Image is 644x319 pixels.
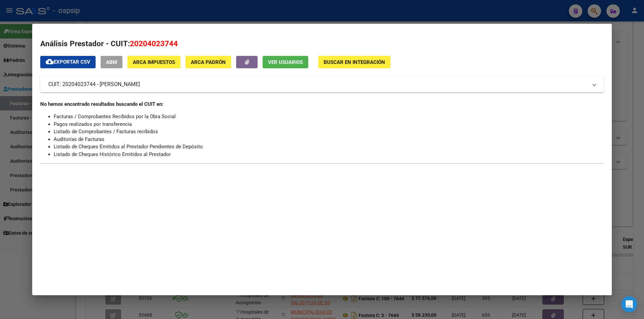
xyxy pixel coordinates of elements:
[40,38,604,50] h2: Análisis Prestador - CUIT:
[318,56,390,68] button: Buscar en Integración
[263,56,308,68] button: Ver Usuarios
[324,59,385,65] span: Buscar en Integración
[40,76,604,92] mat-expansion-panel-header: CUIT: 20204023744 - [PERSON_NAME]
[40,101,163,107] strong: No hemos encontrado resultados buscando el CUIT en:
[185,56,231,68] button: ARCA Padrón
[621,296,637,312] div: Open Intercom Messenger
[54,128,604,136] li: Listado de Comprobantes / Facturas recibidos
[54,143,604,151] li: Listado de Cheques Emitidos al Prestador Pendientes de Depósito
[54,121,604,128] li: Pagos realizados por transferencia
[54,113,604,121] li: Facturas / Comprobantes Recibidos por la Obra Social
[133,59,175,65] span: ARCA Impuestos
[46,59,90,65] span: Exportar CSV
[54,136,604,143] li: Auditorías de Facturas
[46,58,54,66] mat-icon: cloud_download
[268,59,303,65] span: Ver Usuarios
[54,151,604,158] li: Listado de Cheques Histórico Emitidos al Prestador
[101,56,122,68] button: ABM
[130,39,178,48] span: 20204023744
[106,59,117,65] span: ABM
[48,80,588,88] mat-panel-title: CUIT: 20204023744 - [PERSON_NAME]
[127,56,180,68] button: ARCA Impuestos
[40,56,96,68] button: Exportar CSV
[191,59,226,65] span: ARCA Padrón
